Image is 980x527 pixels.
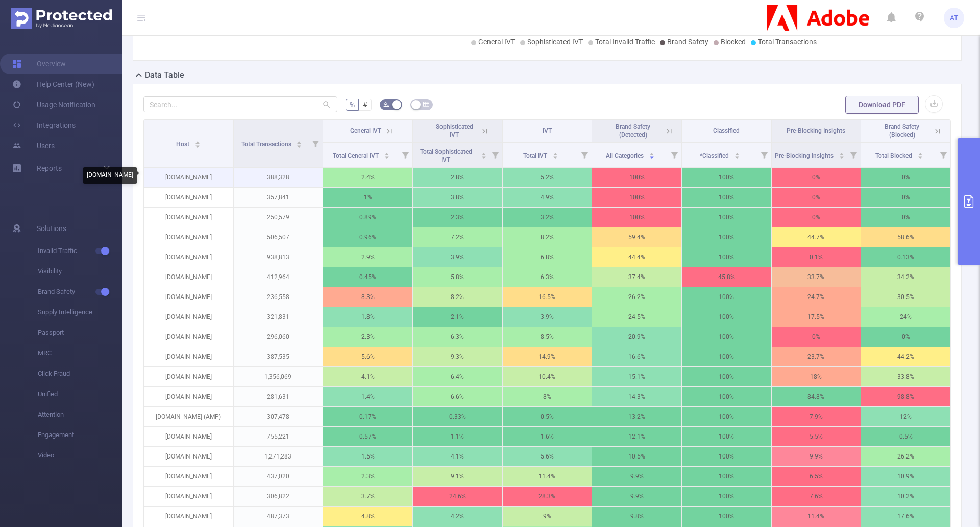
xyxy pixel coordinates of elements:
p: 9.9% [772,447,861,466]
p: 33.7% [772,267,861,287]
div: Sort [649,151,655,157]
p: 12.1% [592,427,681,446]
p: 8.3% [323,287,412,307]
i: icon: caret-up [734,151,740,154]
p: 388,328 [234,168,323,187]
i: icon: caret-down [918,155,923,158]
p: 0.17% [323,407,412,426]
p: 250,579 [234,208,323,227]
p: 5.6% [323,347,412,366]
p: 6.5% [772,467,861,486]
p: [DOMAIN_NAME] [144,227,233,247]
p: [DOMAIN_NAME] [144,287,233,307]
p: 5.2% [503,168,592,187]
p: 306,822 [234,487,323,506]
p: 0.45% [323,267,412,287]
p: 2.4% [323,168,412,187]
p: 44.2% [861,347,950,366]
span: AT [950,8,958,28]
a: Reports [37,158,62,178]
p: 8% [503,387,592,406]
p: 100% [682,427,771,446]
p: 11.4% [503,467,592,486]
p: 84.8% [772,387,861,406]
p: 14.9% [503,347,592,366]
div: Sort [296,140,302,146]
p: 100% [682,287,771,307]
span: Video [38,445,122,466]
i: icon: caret-down [649,155,655,158]
p: 6.3% [503,267,592,287]
p: 7.9% [772,407,861,426]
p: 9.3% [413,347,502,366]
p: 59.4% [592,227,681,247]
p: 8.2% [413,287,502,307]
p: 8.2% [503,227,592,247]
h2: Data Table [145,69,184,81]
span: General IVT [350,127,381,134]
p: 307,478 [234,407,323,426]
i: Filter menu [757,143,771,167]
i: icon: caret-down [384,155,390,158]
p: 5.5% [772,427,861,446]
p: 24% [861,307,950,327]
div: Sort [552,151,558,157]
p: 100% [682,447,771,466]
img: Protected Media [11,8,112,29]
p: 100% [592,188,681,207]
p: 2.8% [413,168,502,187]
span: Brand Safety [38,282,122,302]
div: Sort [384,151,390,157]
div: [DOMAIN_NAME] [83,167,137,184]
p: 100% [682,188,771,207]
p: 7.6% [772,487,861,506]
p: 1.4% [323,387,412,406]
p: 1,356,069 [234,367,323,386]
p: 9% [503,507,592,526]
span: MRC [38,343,122,363]
a: Users [12,135,55,156]
p: 755,221 [234,427,323,446]
p: 0.96% [323,227,412,247]
p: 100% [682,208,771,227]
p: 12% [861,407,950,426]
p: 6.3% [413,327,502,347]
p: 44.4% [592,247,681,267]
span: Supply Intelligence [38,302,122,323]
span: Unified [38,384,122,404]
p: 11.4% [772,507,861,526]
p: 236,558 [234,287,323,307]
p: 33.8% [861,367,950,386]
i: icon: caret-up [649,151,655,154]
p: 5.6% [503,447,592,466]
p: 5.8% [413,267,502,287]
p: 20.9% [592,327,681,347]
p: 6.4% [413,367,502,386]
p: 23.7% [772,347,861,366]
span: Total Transactions [758,38,817,46]
p: 1.1% [413,427,502,446]
i: icon: caret-down [734,155,740,158]
button: Download PDF [845,96,919,114]
i: Filter menu [936,143,950,167]
p: [DOMAIN_NAME] [144,327,233,347]
span: Invalid Traffic [38,241,122,261]
p: 0% [772,327,861,347]
p: 281,631 [234,387,323,406]
p: 2.3% [413,208,502,227]
p: 1% [323,188,412,207]
div: Sort [194,140,201,146]
p: 1.8% [323,307,412,327]
i: icon: caret-up [839,151,844,154]
span: Total Transactions [241,141,293,148]
p: 24.7% [772,287,861,307]
i: icon: caret-down [481,155,486,158]
span: Sophisticated IVT [527,38,583,46]
p: 0.33% [413,407,502,426]
p: 506,507 [234,227,323,247]
p: 2.9% [323,247,412,267]
p: 10.4% [503,367,592,386]
i: icon: caret-down [297,144,302,147]
p: 4.1% [413,447,502,466]
p: 0.89% [323,208,412,227]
